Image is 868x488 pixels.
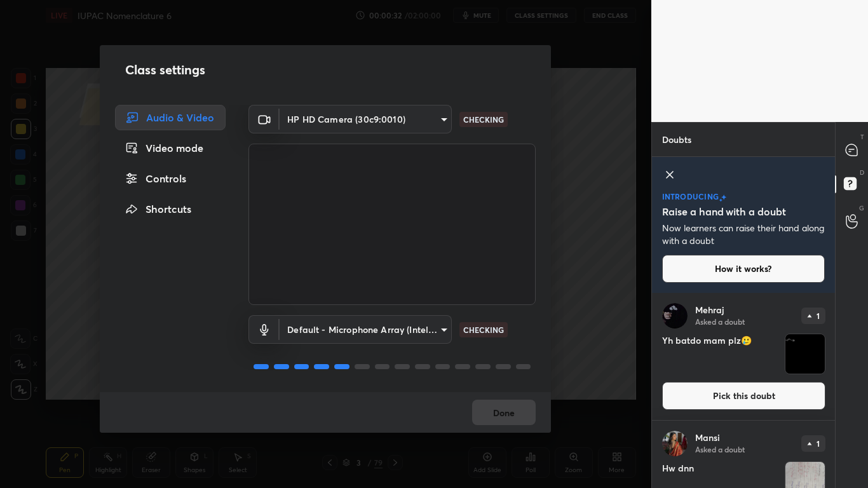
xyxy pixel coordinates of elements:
p: CHECKING [463,114,504,125]
p: CHECKING [463,324,504,335]
p: Asked a doubt [695,316,745,327]
div: grid [652,293,836,488]
button: Pick this doubt [662,382,825,410]
div: HP HD Camera (30c9:0010) [280,315,452,344]
img: b1ab4d3dd0764cf8935bad1db8b41143.jpg [662,431,688,456]
div: Video mode [115,135,226,161]
div: Shortcuts [115,196,226,222]
p: 1 [817,312,820,320]
img: large-star.026637fe.svg [721,194,726,200]
p: Asked a doubt [695,444,745,454]
p: Now learners can raise their hand along with a doubt [662,222,825,247]
div: Controls [115,166,226,191]
p: D [860,168,864,177]
img: 454beae2cc3f4dcfb2cc6f9d06c43453.jpg [662,303,688,329]
img: small-star.76a44327.svg [719,198,722,202]
h4: Yh batdo mam plz🥲 [662,334,780,374]
div: HP HD Camera (30c9:0010) [280,105,452,133]
button: How it works? [662,255,825,283]
p: 1 [817,440,820,447]
p: introducing [662,193,719,200]
p: T [860,132,864,142]
h5: Raise a hand with a doubt [662,204,786,219]
p: Mehraj [695,305,724,315]
img: 17599104221TPDNK.JPEG [785,334,825,374]
h2: Class settings [125,60,205,79]
p: Doubts [652,123,702,156]
div: Audio & Video [115,105,226,130]
p: G [859,203,864,213]
p: Mansi [695,433,720,443]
